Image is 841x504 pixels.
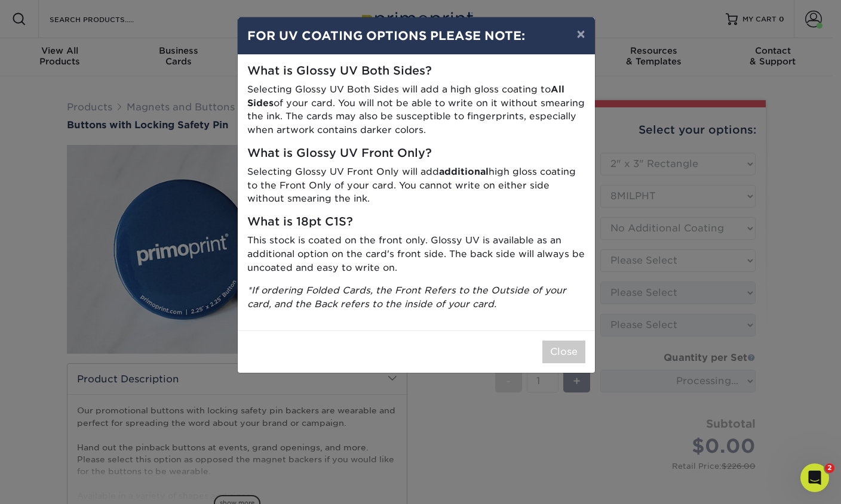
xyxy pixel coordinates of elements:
h5: What is 18pt C1S? [247,215,585,229]
iframe: Intercom live chat [800,463,829,492]
strong: additional [439,166,489,177]
i: *If ordering Folded Cards, the Front Refers to the Outside of your card, and the Back refers to t... [247,285,566,310]
h4: FOR UV COATING OPTIONS PLEASE NOTE: [247,27,585,45]
button: Close [542,341,585,363]
button: × [567,17,594,51]
h5: What is Glossy UV Front Only? [247,147,585,160]
p: This stock is coated on the front only. Glossy UV is available as an additional option on the car... [247,234,585,274]
p: Selecting Glossy UV Both Sides will add a high gloss coating to of your card. You will not be abl... [247,83,585,137]
strong: All Sides [247,84,564,109]
h5: What is Glossy UV Both Sides? [247,64,585,78]
p: Selecting Glossy UV Front Only will add high gloss coating to the Front Only of your card. You ca... [247,165,585,206]
span: 2 [825,463,834,473]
